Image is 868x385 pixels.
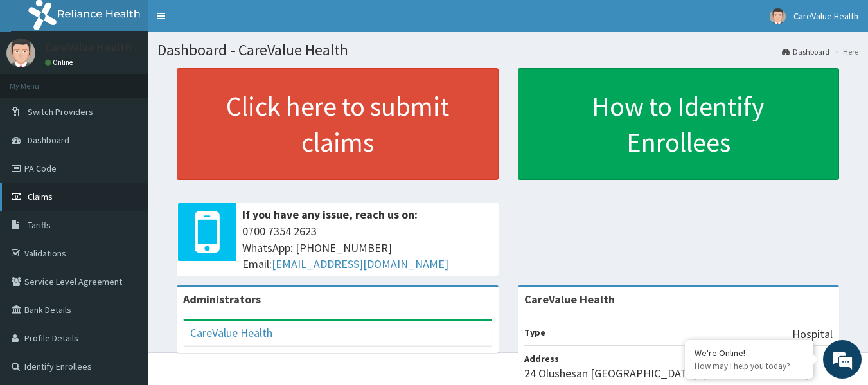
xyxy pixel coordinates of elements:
b: If you have any issue, reach us on: [242,207,418,222]
div: Minimize live chat window [211,6,242,37]
h1: Dashboard - CareValue Health [157,42,858,58]
img: d_794563401_company_1708531726252_794563401 [24,64,52,96]
b: Type [524,327,545,338]
a: CareValue Health [190,325,272,340]
strong: CareValue Health [524,292,615,307]
span: 0700 7354 2623 WhatsApp: [PHONE_NUMBER] Email: [242,223,492,273]
img: User Image [6,39,35,67]
a: Dashboard [782,46,829,57]
img: User Image [770,8,786,24]
a: Click here to submit claims [177,68,499,180]
b: Administrators [183,292,261,307]
span: Claims [28,191,53,202]
span: Tariffs [28,219,51,231]
p: Hospital [792,326,833,343]
span: Switch Providers [28,106,93,118]
p: How may I help you today? [695,361,804,372]
span: Dashboard [28,134,69,146]
textarea: Type your message and hit 'Enter' [6,252,245,297]
li: Here [831,46,858,57]
div: We're Online! [695,347,804,359]
a: Online [45,58,76,67]
span: We're online! [75,112,177,242]
span: CareValue Health [793,10,858,22]
p: CareValue Health [45,42,132,53]
b: Address [524,353,559,364]
a: How to Identify Enrollees [518,68,840,180]
a: [EMAIL_ADDRESS][DOMAIN_NAME] [272,256,448,271]
div: Chat with us now [67,72,216,89]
